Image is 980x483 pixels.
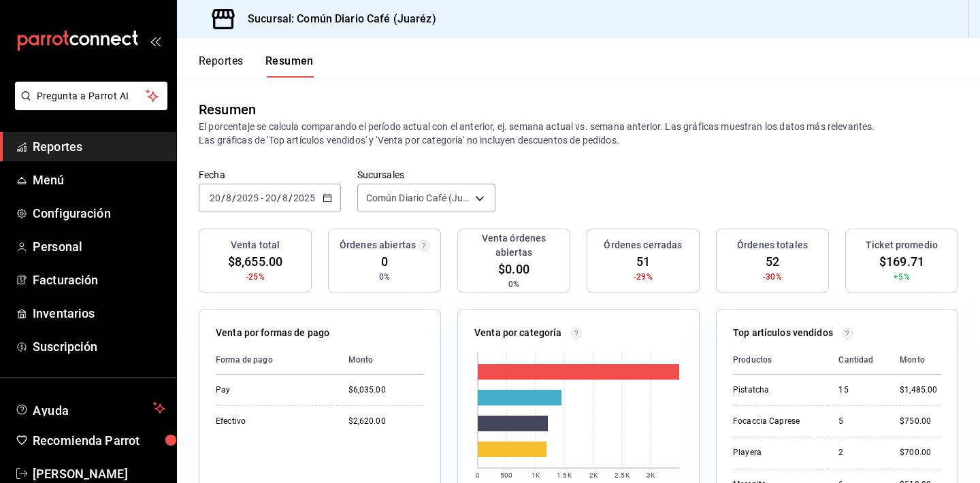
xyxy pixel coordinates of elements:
[221,193,225,203] span: /
[838,416,878,427] div: 5
[338,346,424,375] th: Monto
[532,471,540,479] text: 1K
[348,384,424,396] div: $6,035.00
[604,238,682,252] h3: Órdenes cerradas
[289,193,293,203] span: /
[838,384,878,396] div: 15
[225,193,232,203] input: --
[557,471,572,479] text: 1.5K
[615,471,630,479] text: 2.5K
[232,193,236,203] span: /
[33,137,165,156] span: Reportes
[236,193,259,203] input: ----
[265,193,277,203] input: --
[199,54,314,78] div: navigation tabs
[199,170,341,180] label: Fecha
[879,252,924,271] span: $169.71
[33,271,165,289] span: Facturación
[900,384,941,396] div: $1,485.00
[838,447,878,459] div: 2
[37,89,146,103] span: Pregunta a Parrot AI
[277,193,281,203] span: /
[379,271,390,283] span: 0%
[33,237,165,256] span: Personal
[589,471,598,479] text: 2K
[733,447,817,459] div: Playera
[733,416,817,427] div: Focaccia Caprese
[733,384,817,396] div: Pistatcha
[10,99,167,113] a: Pregunta a Parrot AI
[348,416,424,427] div: $2,620.00
[231,238,280,252] h3: Venta total
[199,99,256,120] div: Resumen
[634,271,653,283] span: -29%
[293,193,316,203] input: ----
[261,193,263,203] span: -
[228,252,282,271] span: $8,655.00
[366,191,470,205] span: Común Diario Café (Juaréz)
[15,82,167,110] button: Pregunta a Parrot AI
[866,238,938,252] h3: Ticket promedio
[737,238,808,252] h3: Órdenes totales
[647,471,655,479] text: 3K
[209,193,221,203] input: --
[340,238,416,252] h3: Órdenes abiertas
[894,271,909,283] span: +5%
[199,120,958,147] p: El porcentaje se calcula comparando el período actual con el anterior, ej. semana actual vs. sema...
[33,337,165,356] span: Suscripción
[282,193,289,203] input: --
[463,231,564,260] h3: Venta órdenes abiertas
[381,252,388,271] span: 0
[733,326,833,340] p: Top artículos vendidos
[246,271,265,283] span: -25%
[763,271,782,283] span: -30%
[733,346,828,375] th: Productos
[889,346,941,375] th: Monto
[216,326,329,340] p: Venta por formas de pago
[33,400,148,416] span: Ayuda
[216,346,338,375] th: Forma de pago
[357,170,495,180] label: Sucursales
[900,416,941,427] div: $750.00
[766,252,779,271] span: 52
[216,416,327,427] div: Efectivo
[474,326,562,340] p: Venta por categoría
[237,11,436,27] h3: Sucursal: Común Diario Café (Juaréz)
[900,447,941,459] div: $700.00
[150,35,161,46] button: open_drawer_menu
[33,171,165,189] span: Menú
[33,465,165,483] span: [PERSON_NAME]
[216,384,327,396] div: Pay
[199,54,244,78] button: Reportes
[33,204,165,222] span: Configuración
[828,346,889,375] th: Cantidad
[33,431,165,450] span: Recomienda Parrot
[265,54,314,78] button: Resumen
[508,278,519,290] span: 0%
[498,260,529,278] span: $0.00
[500,471,512,479] text: 500
[476,471,480,479] text: 0
[636,252,650,271] span: 51
[33,304,165,322] span: Inventarios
